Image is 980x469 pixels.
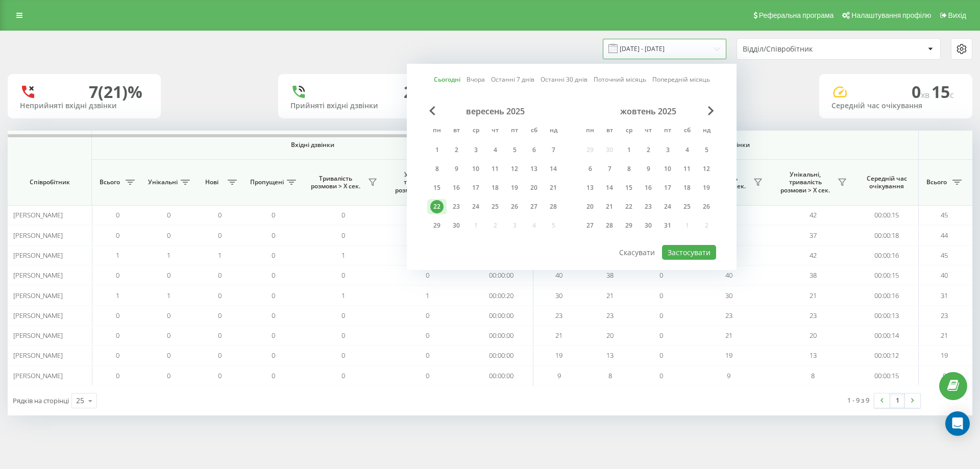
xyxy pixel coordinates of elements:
[467,75,485,84] a: Вчора
[622,143,635,157] div: 1
[272,251,275,260] span: 0
[652,75,710,84] a: Попередній місяць
[466,199,485,214] div: ср 24 вер 2025 р.
[555,291,562,300] span: 30
[941,210,948,219] span: 45
[727,371,730,380] span: 9
[167,210,170,219] span: 0
[508,200,521,213] div: 26
[544,161,563,177] div: нд 14 вер 2025 р.
[430,181,444,194] div: 15
[945,411,970,436] div: Open Intercom Messenger
[725,351,732,360] span: 19
[426,291,429,300] span: 1
[932,81,954,103] span: 15
[642,219,655,232] div: 30
[697,161,716,177] div: нд 12 жовт 2025 р.
[697,180,716,195] div: нд 19 жовт 2025 р.
[427,180,447,195] div: пн 15 вер 2025 р.
[430,143,444,157] div: 1
[677,180,697,195] div: сб 18 жовт 2025 р.
[619,142,639,158] div: ср 1 жовт 2025 р.
[470,366,533,386] td: 00:00:00
[118,141,506,149] span: Вхідні дзвінки
[13,231,63,240] span: [PERSON_NAME]
[658,199,677,214] div: пт 24 жовт 2025 р.
[661,181,674,194] div: 17
[427,142,447,158] div: пн 1 вер 2025 р.
[658,161,677,177] div: пт 10 жовт 2025 р.
[167,311,170,320] span: 0
[600,161,619,177] div: вт 7 жовт 2025 р.
[466,161,485,177] div: ср 10 вер 2025 р.
[13,210,63,219] span: [PERSON_NAME]
[659,331,663,340] span: 0
[404,82,413,102] div: 2
[912,81,932,103] span: 0
[89,82,142,102] div: 7 (21)%
[527,162,541,176] div: 13
[941,291,948,300] span: 31
[450,162,463,176] div: 9
[218,270,222,280] span: 0
[97,178,122,186] span: Всього
[661,200,674,213] div: 24
[855,345,919,365] td: 00:00:12
[619,180,639,195] div: ср 15 жовт 2025 р.
[600,199,619,214] div: вт 21 жовт 2025 р.
[855,366,919,386] td: 00:00:15
[639,161,658,177] div: чт 9 жовт 2025 р.
[603,219,616,232] div: 28
[606,291,614,300] span: 21
[658,218,677,233] div: пт 31 жовт 2025 р.
[218,351,222,360] span: 0
[508,162,521,176] div: 12
[948,11,966,19] span: Вихід
[699,124,714,139] abbr: неділя
[725,331,732,340] span: 21
[606,311,614,320] span: 23
[505,142,524,158] div: пт 5 вер 2025 р.
[700,143,713,157] div: 5
[488,143,502,157] div: 4
[426,351,429,360] span: 0
[341,270,345,280] span: 0
[555,311,562,320] span: 23
[488,162,502,176] div: 11
[434,75,460,84] a: Сьогодні
[680,143,694,157] div: 4
[941,251,948,260] span: 45
[449,124,464,139] abbr: вівторок
[116,371,119,380] span: 0
[642,143,655,157] div: 2
[426,371,429,380] span: 0
[950,89,954,101] span: c
[526,124,542,139] abbr: субота
[642,181,655,194] div: 16
[855,265,919,285] td: 00:00:15
[580,106,716,116] div: жовтень 2025
[924,178,949,186] span: Всього
[13,331,63,340] span: [PERSON_NAME]
[547,143,560,157] div: 7
[16,178,83,186] span: Співробітник
[541,75,587,84] a: Останні 30 днів
[272,291,275,300] span: 0
[555,331,562,340] span: 21
[527,200,541,213] div: 27
[810,331,817,340] span: 20
[622,200,635,213] div: 22
[743,45,865,54] div: Відділ/Співробітник
[505,161,524,177] div: пт 12 вер 2025 р.
[116,331,119,340] span: 0
[468,124,483,139] abbr: середа
[488,200,502,213] div: 25
[505,199,524,214] div: пт 26 вер 2025 р.
[639,199,658,214] div: чт 23 жовт 2025 р.
[700,200,713,213] div: 26
[725,311,732,320] span: 23
[218,291,222,300] span: 0
[662,245,716,260] button: Застосувати
[218,231,222,240] span: 0
[167,270,170,280] span: 0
